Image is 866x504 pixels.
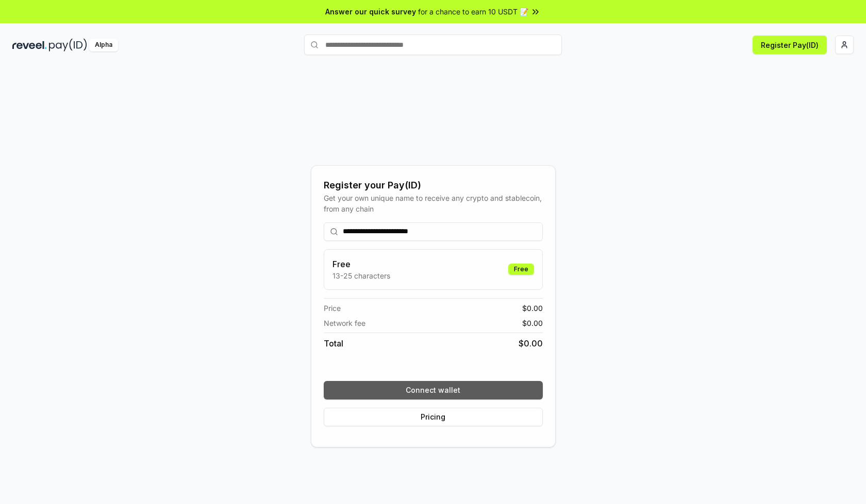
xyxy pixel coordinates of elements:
span: Price [324,303,341,314]
button: Register Pay(ID) [753,36,827,54]
span: $ 0.00 [519,337,543,350]
button: Pricing [324,408,543,426]
span: $ 0.00 [522,303,543,314]
span: $ 0.00 [522,318,543,328]
h3: Free [332,258,390,270]
span: Network fee [324,318,365,328]
img: pay_id [49,39,87,51]
button: Connect wallet [324,381,543,399]
div: Get your own unique name to receive any crypto and stablecoin, from any chain [324,193,543,214]
div: Free [508,264,534,275]
img: reveel_dark [12,39,47,51]
span: Total [324,337,343,350]
div: Alpha [89,39,118,51]
span: Answer our quick survey [325,6,416,17]
p: 13-25 characters [332,270,390,281]
div: Register your Pay(ID) [324,178,543,193]
span: for a chance to earn 10 USDT 📝 [418,6,528,17]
